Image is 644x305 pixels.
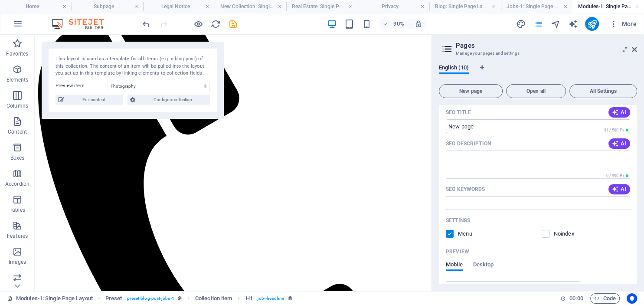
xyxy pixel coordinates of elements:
h2: Pages [456,42,637,49]
input: The page title in search results and browser tabs [446,119,630,133]
span: More [609,20,637,28]
span: Click to select. Double-click to edit [246,293,253,304]
label: The page title in search results and browser tabs [446,109,471,116]
div: Language Tabs [439,64,637,81]
i: On resize automatically adjust zoom level to fit chosen device. [414,20,422,28]
button: pages [533,19,543,29]
h4: New Collection: Single Page Layout [215,2,286,11]
span: Calculated pixel length in search results [602,127,630,133]
button: Configure collection [127,95,210,105]
i: Navigator [550,19,560,29]
button: Open all [506,84,566,98]
p: Boxes [10,154,25,161]
h4: Privacy [358,2,429,11]
button: Click here to leave preview mode and continue editing [193,19,203,29]
h4: Real Estate: Single Page Layout [286,2,358,11]
button: AI [608,138,630,149]
span: AI [612,140,627,147]
p: Elements [7,76,29,83]
p: Images [9,259,26,266]
div: Preview [446,261,494,278]
span: Mobile [446,259,463,272]
p: Content [8,128,27,135]
span: 91 / 580 Px [604,128,624,132]
h6: 90% [392,19,405,29]
h3: Manage your pages and settings [456,49,620,57]
i: This element is bound to a collection [288,295,293,301]
span: Desktop [473,259,494,272]
h4: Legal Notice [143,2,215,11]
div: This layout is used as a template for all items (e.g. a blog post) of this collection. The conten... [56,56,210,77]
p: SEO Title [446,109,471,116]
button: undo [141,19,151,29]
span: All Settings [573,89,633,94]
button: Usercentrics [627,293,637,304]
span: Click to select. Double-click to edit [195,293,232,304]
button: AI [608,184,630,194]
i: Design (Ctrl+Alt+Y) [516,19,526,29]
button: All Settings [569,84,637,98]
p: Settings [446,217,470,224]
p: Columns [7,102,28,109]
p: Preview of your page in search results [446,248,469,255]
button: More [606,17,640,31]
button: publish [585,17,599,31]
button: AI [608,107,630,118]
span: : [575,295,577,302]
i: AI Writer [568,19,578,29]
p: Favorites [6,50,28,57]
img: Editor Logo [50,19,115,29]
span: Code [594,293,616,304]
button: design [516,19,526,29]
label: Preview item [56,81,108,91]
h4: Subpage [72,2,143,11]
i: Pages (Ctrl+Alt+S) [533,19,543,29]
h4: Jobs-1: Single Page Layout [501,2,572,11]
span: AI [612,109,627,116]
button: navigator [550,19,561,29]
p: Accordion [5,180,29,187]
i: This element is a customizable preset [178,296,182,301]
h4: Modules-1: Single Page Layout [572,2,644,11]
span: English (10) [439,62,469,75]
p: Define if you want this page to be shown in auto-generated navigation. [458,230,486,238]
i: Publish [587,19,597,29]
button: Code [590,293,620,304]
button: text_generator [568,19,578,29]
span: Open all [510,89,562,94]
button: reload [210,19,221,29]
h6: Session time [560,293,583,304]
h4: Blog: Single Page Layout [429,2,501,11]
i: Reload page [211,19,221,29]
nav: breadcrumb [105,293,293,304]
p: SEO Keywords [446,186,485,193]
span: New page [443,89,499,94]
span: . job--headline [256,293,284,304]
p: Tables [10,207,25,213]
i: Undo: Insert preset assets (Ctrl+Z) [141,19,151,29]
button: New page [439,84,503,98]
span: 00 00 [569,293,583,304]
a: Click to cancel selection. Double-click to open Pages [7,293,93,304]
p: Instruct search engines to exclude this page from search results. [554,230,582,238]
span: AI [612,186,627,193]
textarea: The text in search results and social media [446,151,630,179]
p: SEO Description [446,140,491,147]
span: . preset-blog-post-jobs-1 [125,293,174,304]
span: 0 / 990 Px [606,174,624,178]
span: Click to select. Double-click to edit [105,293,122,304]
span: Calculated pixel length in search results [605,173,630,179]
span: Configure collection [138,95,207,105]
p: Features [7,233,28,239]
i: Save (Ctrl+S) [228,19,238,29]
span: Edit content [67,95,121,105]
button: 90% [379,19,409,29]
button: save [228,19,238,29]
button: Edit content [56,95,123,105]
label: The text in search results and social media [446,140,491,147]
